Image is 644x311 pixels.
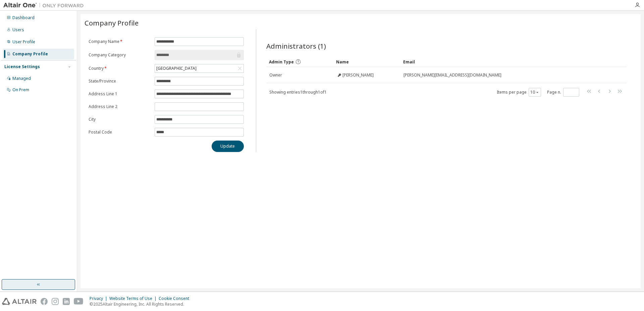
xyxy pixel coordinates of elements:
[12,87,29,93] div: On Prem
[403,56,608,67] div: Email
[12,27,24,33] div: Users
[12,15,35,20] div: Dashboard
[4,64,40,69] div: License Settings
[109,296,159,301] div: Website Terms of Use
[497,88,541,97] span: Items per page
[155,64,244,72] div: [GEOGRAPHIC_DATA]
[89,66,151,71] label: Country
[41,298,48,305] img: facebook.svg
[89,104,151,109] label: Address Line 2
[12,51,48,57] div: Company Profile
[90,296,109,301] div: Privacy
[530,90,539,95] button: 10
[155,65,198,72] div: [GEOGRAPHIC_DATA]
[89,39,151,44] label: Company Name
[266,41,326,51] span: Administrators (1)
[269,89,327,95] span: Showing entries 1 through 1 of 1
[89,91,151,97] label: Address Line 1
[89,129,151,135] label: Postal Code
[12,39,35,45] div: User Profile
[74,298,84,305] img: youtube.svg
[89,79,151,84] label: State/Province
[269,59,294,65] span: Admin Type
[336,56,398,67] div: Name
[3,2,87,9] img: Altair One
[212,141,244,152] button: Update
[342,72,374,78] span: [PERSON_NAME]
[89,52,151,58] label: Company Category
[547,88,579,97] span: Page n.
[90,301,193,307] p: © 2025 Altair Engineering, Inc. All Rights Reserved.
[404,72,501,78] span: [PERSON_NAME][EMAIL_ADDRESS][DOMAIN_NAME]
[2,298,37,305] img: altair_logo.svg
[89,117,151,122] label: City
[63,298,70,305] img: linkedin.svg
[85,18,139,28] span: Company Profile
[159,296,193,301] div: Cookie Consent
[12,76,31,81] div: Managed
[269,72,282,78] span: Owner
[52,298,59,305] img: instagram.svg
